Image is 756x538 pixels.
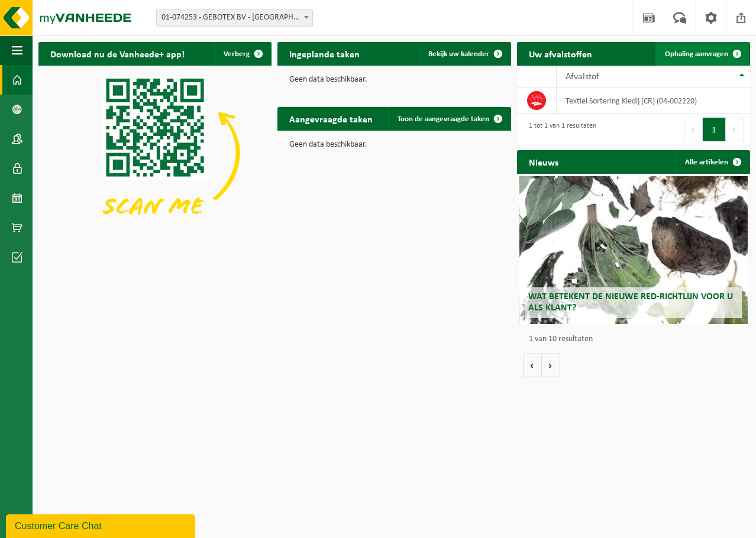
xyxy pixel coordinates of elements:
div: 1 tot 1 van 1 resultaten [523,116,596,142]
p: Geen data beschikbaar. [289,76,499,84]
iframe: chat widget [6,512,198,538]
a: Toon de aangevraagde taken [388,107,510,131]
span: 01-074253 - GEBOTEX BV - DORDRECHT [156,9,313,27]
h2: Aangevraagde taken [277,107,385,130]
button: Volgende [542,354,560,377]
img: Download de VHEPlus App [38,66,272,241]
p: 1 van 10 resultaten [529,335,744,343]
button: Previous [684,118,703,141]
span: Verberg [224,50,250,58]
a: Alle artikelen [676,150,749,174]
span: 01-074253 - GEBOTEX BV - DORDRECHT [157,9,312,26]
a: Wat betekent de nieuwe RED-richtlijn voor u als klant? [519,176,748,324]
h2: Nieuws [517,150,570,173]
a: Ophaling aanvragen [655,42,749,66]
h2: Download nu de Vanheede+ app! [38,42,196,65]
span: Ophaling aanvragen [665,50,728,58]
span: Afvalstof [566,72,599,82]
span: Bekijk uw kalender [428,50,489,58]
a: Bekijk uw kalender [419,42,510,66]
td: Textiel Sortering Kledij (CR) (04-002220) [557,88,750,114]
button: Verberg [214,42,270,66]
p: Geen data beschikbaar. [289,141,499,149]
button: 1 [703,118,726,141]
span: Wat betekent de nieuwe RED-richtlijn voor u als klant? [528,292,733,313]
span: Toon de aangevraagde taken [398,115,489,123]
button: Next [726,118,744,141]
h2: Uw afvalstoffen [517,42,604,65]
h2: Ingeplande taken [277,42,371,65]
button: Vorige [523,354,542,377]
